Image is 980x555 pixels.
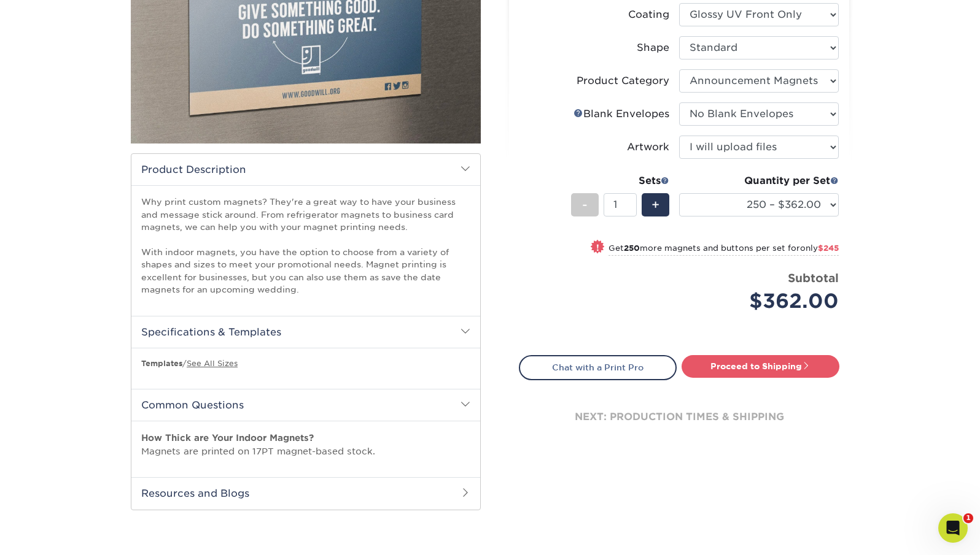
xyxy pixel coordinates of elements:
p: Magnets are printed on 17PT magnet-based stock. [141,431,470,457]
div: Artwork [627,140,669,155]
div: Blank Envelopes [574,107,669,121]
strong: 250 [624,243,640,253]
a: Proceed to Shipping [682,355,839,377]
div: $362.00 [688,286,839,316]
span: ! [596,241,599,254]
strong: Subtotal [788,271,839,285]
a: Chat with a Print Pro [519,355,677,380]
h2: Product Description [131,154,480,185]
div: Shape [637,40,669,55]
div: Quantity per Set [679,174,839,188]
span: 1 [963,513,973,523]
small: Get more magnets and buttons per set for [609,243,839,256]
h2: Resources and Blogs [131,477,480,509]
div: Coating [628,7,669,22]
span: only [800,243,839,253]
span: - [582,196,588,214]
div: next: production times & shipping [519,380,839,454]
h2: Common Questions [131,389,480,421]
span: + [651,196,659,214]
iframe: Intercom live chat [938,513,968,543]
div: Product Category [577,74,669,88]
a: See All Sizes [187,359,238,368]
b: Templates [141,359,182,368]
p: Why print custom magnets? They're a great way to have your business and message stick around. Fro... [141,196,470,296]
p: / [141,358,470,369]
div: Sets [571,174,669,188]
h2: Specifications & Templates [131,316,480,348]
strong: How Thick are Your Indoor Magnets? [141,432,314,443]
span: $245 [818,243,839,253]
